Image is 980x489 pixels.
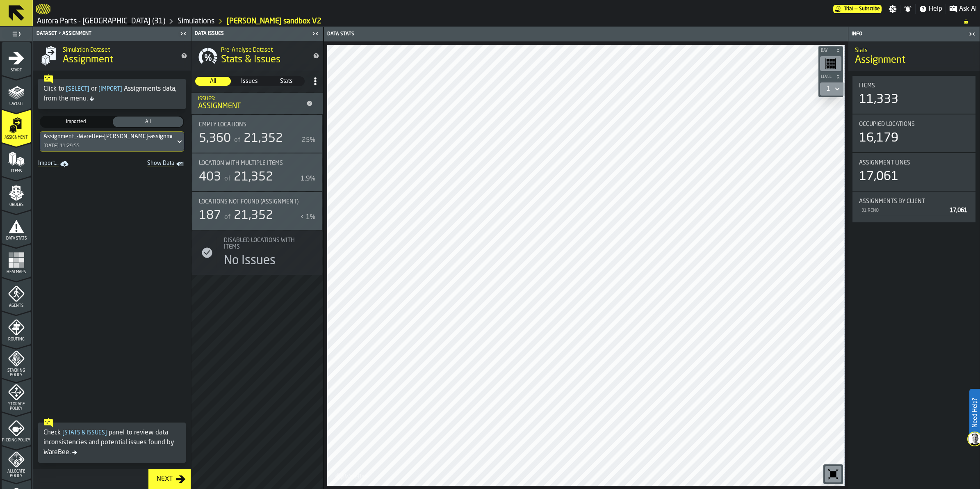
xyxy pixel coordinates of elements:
[859,205,969,216] div: StatList-item-31 RENO
[199,170,221,185] div: 403
[2,177,31,210] li: menu Orders
[833,5,882,13] a: link-to-/wh/i/aa2e4adb-2cd5-4688-aa4a-ec82bcf75d46/pricing/
[234,137,240,144] span: of
[224,254,276,268] div: No Issues
[2,438,31,443] span: Picking Policy
[43,428,180,457] div: Check panel to review data inconsistencies and potential issues found by WareBee.
[2,304,31,308] span: Agents
[244,133,283,145] span: 21,352
[43,133,172,140] div: DropdownMenuValue-e6ec6eda-7400-48d5-b369-c0497d0b16c2
[199,131,231,146] div: 5,360
[848,41,980,71] div: title-Assignment
[113,117,183,127] div: thumb
[199,208,221,223] div: 187
[859,198,969,205] div: Title
[859,131,898,146] div: 16,179
[2,203,31,207] span: Orders
[199,160,315,167] div: Title
[300,213,315,222] div: < 1%
[153,474,176,484] div: Next
[823,84,841,94] div: DropdownMenuValue-1
[859,160,969,166] div: Title
[326,31,587,37] div: Data Stats
[191,27,323,41] header: Data Issues
[191,41,323,71] div: title-Stats & Issues
[859,169,898,184] div: 17,061
[950,208,967,213] span: 17,061
[823,464,843,484] div: button-toolbar-undefined
[959,4,977,14] span: Ask AI
[61,430,109,436] span: Stats & Issues
[819,48,834,53] span: Bay
[199,160,305,167] div: Title
[2,210,31,243] li: menu Data Stats
[120,86,122,92] span: ]
[2,345,31,378] li: menu Stacking Policy
[195,76,231,86] label: button-switch-multi-All
[199,199,315,205] div: Title
[859,82,969,89] div: Title
[196,77,230,85] span: All
[970,390,979,436] label: Need Help?
[43,143,80,149] div: [DATE] 11:29:55
[859,92,898,107] div: 11,333
[43,133,244,140] div: Assignment_-WareBee-[PERSON_NAME]-assignment- 082725.csv-2025-08-27
[2,412,31,445] li: menu Picking Policy
[916,4,946,14] label: button-toggle-Help
[148,469,191,489] button: button-Next
[929,4,942,14] span: Help
[199,121,315,128] div: Title
[900,5,915,13] label: button-toggle-Notifications
[232,77,267,85] span: Issues
[98,86,100,92] span: [
[310,29,321,39] label: button-toggle-Close me
[199,199,305,205] div: Title
[2,76,31,109] li: menu Layout
[42,118,109,126] span: Imported
[2,337,31,342] span: Routing
[818,73,843,81] button: button-
[885,5,900,13] label: button-toggle-Settings
[827,86,830,92] div: DropdownMenuValue-1
[329,468,375,484] a: logo-header
[859,198,925,205] span: Assignments by Client
[119,160,174,168] span: Show Data
[324,27,848,41] header: Data Stats
[859,160,910,166] span: Assignment lines
[198,96,303,102] div: Issues:
[269,77,304,85] span: Stats
[2,311,31,344] li: menu Routing
[848,27,980,41] header: Info
[224,237,305,250] span: Disabled locations with Items
[195,77,231,86] div: thumb
[2,368,31,377] span: Stacking Policy
[2,379,31,411] li: menu Storage Policy
[97,86,124,92] span: Import
[36,2,50,16] a: logo-header
[199,121,305,128] div: Title
[33,27,191,41] header: Dataset > Assignment
[859,6,880,12] span: Subscribe
[852,153,975,191] div: stat-Assignment lines
[859,121,969,128] div: Title
[2,135,31,140] span: Assignment
[66,86,68,92] span: [
[199,121,246,128] span: Empty locations
[232,77,267,86] div: thumb
[2,42,31,75] li: menu Start
[819,75,834,79] span: Level
[2,28,31,40] label: button-toggle-Toggle Full Menu
[946,4,980,14] label: button-toggle-Ask AI
[192,115,322,153] div: stat-Empty locations
[2,270,31,274] span: Heatmaps
[2,469,31,478] span: Allocate Policy
[833,5,882,13] div: Menu Subscription
[37,17,165,26] a: link-to-/wh/i/aa2e4adb-2cd5-4688-aa4a-ec82bcf75d46
[850,31,966,37] div: Info
[302,135,315,145] div: 25%
[2,446,31,479] li: menu Allocate Policy
[114,118,182,126] span: All
[192,192,322,230] div: stat-Locations not found (Assignment)
[852,114,975,152] div: stat-Occupied Locations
